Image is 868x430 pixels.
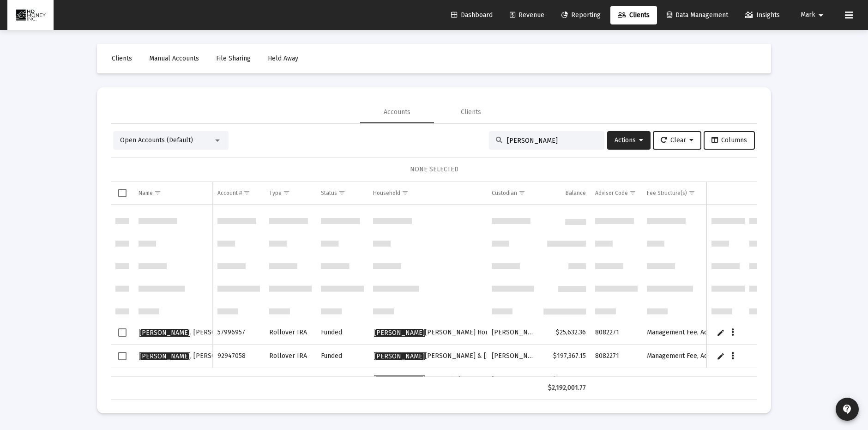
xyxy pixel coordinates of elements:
span: Show filter options for column 'Household' [402,189,409,196]
td: 8082271 [591,344,642,368]
td: 8082271 [591,368,642,391]
div: NONE SELECTED [118,165,750,174]
span: Show filter options for column 'Status' [338,189,345,196]
div: Household [373,189,400,197]
td: Management Fee, Advisor Fee - 1% [642,321,737,345]
td: Management Fee, Advisor Fee - 1% [642,344,737,368]
span: [PERSON_NAME] [374,352,425,360]
a: [PERSON_NAME][PERSON_NAME] & [PERSON_NAME] Household [373,349,569,363]
a: Reporting [554,6,608,24]
div: Account # [217,189,242,197]
td: Column Advisor Code [591,182,642,204]
span: Show filter options for column 'Advisor Code' [629,189,636,196]
a: Dashboard [444,6,500,24]
span: Manual Accounts [149,55,199,62]
td: Column Name [134,182,213,204]
td: 92947058 [213,344,265,368]
span: [PERSON_NAME] [374,329,425,337]
a: Data Management [659,6,735,24]
div: Status [321,189,337,197]
td: 57996957 [213,321,265,345]
td: [PERSON_NAME] [487,321,539,345]
span: Columns [711,136,747,144]
td: [PERSON_NAME] [487,344,539,368]
span: [PERSON_NAME] [374,375,425,383]
a: Manual Accounts [142,49,206,68]
div: Select all [118,189,127,197]
span: [PERSON_NAME] [139,329,190,337]
div: Funded [321,351,363,361]
td: 44708815 [213,368,265,391]
img: Dashboard [14,6,47,24]
td: Column Fee Structure(s) [642,182,737,204]
button: Mark [790,6,838,24]
span: Show filter options for column 'Type' [283,189,290,196]
span: [PERSON_NAME] [139,352,190,360]
a: [PERSON_NAME][PERSON_NAME] Household [373,326,510,339]
span: Clear [661,136,693,144]
td: Column Account # [213,182,265,204]
td: IRA [265,368,316,391]
span: Show filter options for column 'Name' [154,189,161,196]
span: [PERSON_NAME] & [PERSON_NAME] Household [374,352,568,360]
td: $377,571.44 [539,368,591,391]
a: Insights [738,6,787,24]
button: Clear [653,131,701,150]
span: Open Accounts (Default) [120,136,193,144]
div: Clients [461,108,481,117]
div: Name [139,189,153,197]
div: Select row [118,328,127,337]
td: Column Balance [539,182,591,204]
td: Rollover IRA [265,321,316,345]
td: Column Status [316,182,368,204]
span: Reporting [561,11,601,19]
td: Column Custodian [487,182,539,204]
span: Data Management [667,11,728,19]
a: [PERSON_NAME]Household [PERSON_NAME] and [PERSON_NAME] [373,373,575,387]
td: Column Household [368,182,487,204]
a: Edit [717,352,725,360]
span: , [PERSON_NAME] [139,352,244,360]
div: Custodian [492,189,517,197]
a: Clients [104,49,139,68]
mat-icon: arrow_drop_down [815,6,826,24]
td: $25,632.36 [539,321,591,345]
mat-icon: contact_support [842,404,853,415]
span: Mark [801,11,815,19]
div: Type [269,189,282,197]
a: Held Away [260,49,306,68]
div: Balance [566,189,586,197]
div: Advisor Code [595,189,628,197]
span: Show filter options for column 'Account #' [243,189,250,196]
span: Household [PERSON_NAME] and [PERSON_NAME] [374,375,574,383]
span: Actions [615,136,643,144]
td: 8082271 [591,321,642,345]
input: Search [507,137,597,145]
a: Edit [717,328,725,337]
td: Rollover IRA [265,344,316,368]
div: Data grid [111,182,757,400]
div: Funded [321,328,363,337]
button: Actions [607,131,651,150]
div: Funded [321,375,363,384]
span: Clients [618,11,650,19]
a: File Sharing [209,49,258,68]
td: [PERSON_NAME] [487,368,539,391]
div: Select row [118,352,127,360]
button: Columns [704,131,755,150]
a: [PERSON_NAME], [PERSON_NAME] [139,326,245,339]
a: Clients [610,6,657,24]
td: Management Fee, Advisor Fee - 1% [642,368,737,391]
div: $2,192,001.77 [543,383,586,393]
td: $197,367.15 [539,344,591,368]
span: Revenue [510,11,544,19]
span: Show filter options for column 'Fee Structure(s)' [688,189,695,196]
span: Insights [745,11,780,19]
div: Fee Structure(s) [647,189,687,197]
td: Column Type [265,182,316,204]
a: [PERSON_NAME], [PERSON_NAME] [139,349,245,363]
span: Held Away [268,55,298,62]
div: Accounts [384,108,410,117]
span: [PERSON_NAME] Household [374,328,509,336]
span: Show filter options for column 'Custodian' [518,189,525,196]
